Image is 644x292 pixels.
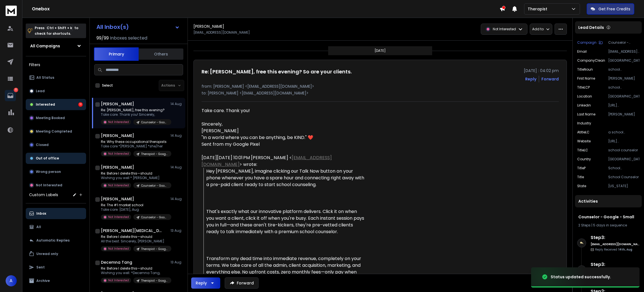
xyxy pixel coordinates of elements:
[577,139,591,143] p: website
[171,197,183,201] p: 14 Aug
[202,84,559,89] p: from: [PERSON_NAME] <[EMAIL_ADDRESS][DOMAIN_NAME]>
[191,277,220,289] button: Reply
[202,107,365,114] div: Take care. Thank you!
[618,247,632,252] span: 14th, Aug
[36,102,55,107] p: Interested
[101,144,168,149] p: Take care *[PERSON_NAME] *she/her
[26,40,86,52] button: All Campaigns
[36,116,65,120] p: Meeting Booked
[102,83,113,88] label: Select
[593,223,627,228] span: 5 days in sequence
[577,76,595,81] p: First Name
[577,112,595,117] p: Last Name
[193,24,224,29] h1: [PERSON_NAME]
[26,99,86,110] button: Interested11
[101,164,134,170] h1: [PERSON_NAME]
[101,196,134,202] h1: [PERSON_NAME]
[591,261,640,268] h6: Step 3 :
[101,176,168,180] p: Wishing you well * [PERSON_NAME]
[608,139,640,143] p: [URL][DOMAIN_NAME]
[14,88,18,92] p: 11
[577,130,589,135] p: atitleLC
[608,166,640,170] p: School Counselors
[577,85,590,90] p: titleLCP
[577,49,587,54] p: Email
[202,154,365,168] div: [DATE][DATE] 10:01 PM [PERSON_NAME] < > wrote:
[36,75,54,80] p: All Status
[577,67,593,72] p: titleNoun
[26,61,86,69] h3: Filters
[608,85,640,90] p: school counselors
[108,183,129,187] p: Not Interested
[92,21,184,33] button: All Inbox(s)
[171,260,183,265] p: 13 Aug
[26,248,86,259] button: Unread only
[577,94,592,99] p: location
[26,275,86,286] button: Archive
[541,76,559,82] div: Forward
[598,6,630,12] p: Get Free Credits
[202,90,559,96] p: to: [PERSON_NAME] <[EMAIL_ADDRESS][DOMAIN_NAME]>
[141,152,168,156] p: Therapist - Google - Small
[139,48,183,60] button: Others
[608,76,640,81] p: [PERSON_NAME]
[525,76,536,82] button: Reply
[193,30,250,35] p: [EMAIL_ADDRESS][DOMAIN_NAME]
[6,275,17,286] button: A
[608,40,640,45] p: Counselor - Google - Small
[108,278,129,282] p: Not Interested
[110,35,147,41] h3: Inboxes selected
[101,235,168,239] p: Re: Before I delete this—should
[26,208,86,219] button: Inbox
[528,6,550,12] p: Therapist
[101,207,168,212] p: Take care. [DATE], Aug
[36,211,46,216] p: Inbox
[36,183,62,187] p: Not Interested
[196,280,207,286] div: Reply
[26,85,86,97] button: Lead
[32,6,499,12] h1: Onebox
[101,108,168,112] p: Re: [PERSON_NAME], free this evening?
[171,228,183,233] p: 13 Aug
[26,126,86,137] button: Meeting Completed
[96,24,129,30] h1: All Inbox(s)
[78,102,83,107] div: 11
[595,247,632,252] p: Reply Received
[36,279,50,283] p: Archive
[30,43,60,49] h1: All Campaigns
[26,262,86,273] button: Sent
[29,192,58,198] h3: Custom Labels
[46,25,73,31] span: Ctrl + Shift + k
[608,67,640,72] p: school counseling
[375,48,386,53] p: [DATE]
[36,156,59,161] p: Out of office
[101,140,168,144] p: Re: Why these occupational therapists
[608,112,640,117] p: [PERSON_NAME]
[608,94,640,99] p: [GEOGRAPHIC_DATA]
[101,203,168,207] p: Re: The #1 market school
[608,148,640,152] p: school counselor
[577,40,596,45] p: Campaign
[577,103,591,108] p: linkedin
[608,175,640,179] p: School Counselor
[577,184,586,188] p: State
[26,221,86,233] button: All
[101,228,162,233] h1: [PERSON_NAME][MEDICAL_DATA]
[5,90,16,101] a: 11
[26,153,86,164] button: Out of office
[578,25,604,30] p: Lead Details
[575,195,642,207] div: Activities
[26,112,86,124] button: Meeting Booked
[141,279,168,283] p: Therapist - Google - Large
[577,157,591,161] p: Country
[577,58,605,63] p: companyClean
[6,6,17,16] img: logo
[101,112,168,117] p: Take care. Thank you! Sincerely,
[591,234,640,241] h6: Step 3 :
[108,215,129,219] p: Not Interested
[577,175,584,179] p: title
[36,170,61,174] p: Wrong person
